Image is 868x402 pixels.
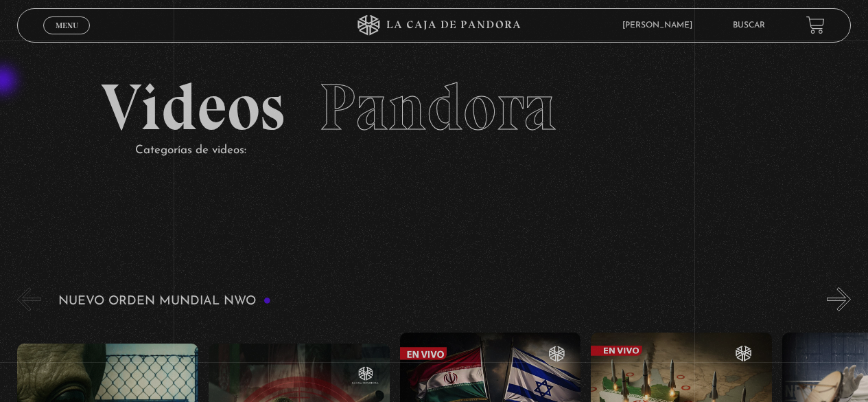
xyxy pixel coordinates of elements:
button: Previous [17,287,41,311]
p: Categorías de videos: [135,140,768,161]
span: Cerrar [51,32,83,42]
span: Menu [56,21,78,30]
a: View your shopping cart [806,16,825,34]
span: [PERSON_NAME] [615,21,706,30]
h2: Videos [101,75,768,140]
button: Next [827,287,851,311]
span: Pandora [319,68,556,146]
a: Buscar [733,21,765,30]
h3: Nuevo Orden Mundial NWO [58,295,271,308]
